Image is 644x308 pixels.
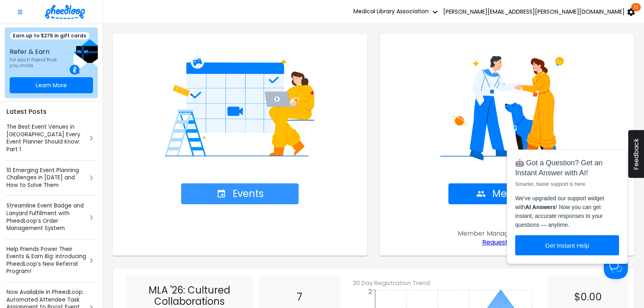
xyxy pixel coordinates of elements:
button: Members [448,183,566,204]
span: Member Management preview [458,230,557,237]
span: [PERSON_NAME][EMAIL_ADDRESS][PERSON_NAME][DOMAIN_NAME] [443,8,625,15]
span: Members [476,188,538,199]
button: Medical Library Association [352,4,442,20]
h2: $0.00 [554,291,621,303]
span: Feedback [632,138,640,170]
button: Events [181,183,299,204]
img: logo [45,5,85,19]
h2: 7 [266,291,333,303]
span: 10 [631,3,641,11]
img: Home Members [390,43,625,164]
span: Learn More [36,82,67,88]
a: 10 Emerging Event Planning Challenges in [DATE] and How to Solve Them [6,167,87,189]
h4: Latest Posts [5,107,98,117]
span: Refer & Earn [10,48,58,55]
h6: 30 Day Registration Trend [353,278,554,288]
iframe: Help Scout Beacon - Messages and Notifications [503,129,632,268]
a: Help Friends Power Their Events & Earn Big: Introducing PheedLoop’s New Referral Program! [6,246,87,275]
span: for each friend that you invite [10,57,58,68]
h3: MLA '26: Cultured Collaborations [132,285,246,307]
button: Learn More [10,77,93,93]
button: [PERSON_NAME][EMAIL_ADDRESS][PERSON_NAME][DOMAIN_NAME] 10 [442,4,638,20]
img: Home Events [122,43,357,164]
a: The Best Event Venues in [GEOGRAPHIC_DATA] Every Event Planner Should Know: Part 1 [6,123,87,153]
span: Earn up to $275 in gift cards [10,32,89,39]
span: Events [217,188,264,199]
a: Streamline Event Badge and Lanyard Fulfillment with PheedLoop’s Order Management System [6,202,87,232]
a: Request Access [482,239,533,246]
img: Referral [70,39,98,75]
span: Medical Library Association [353,7,440,15]
tspan: 2 [368,287,372,296]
